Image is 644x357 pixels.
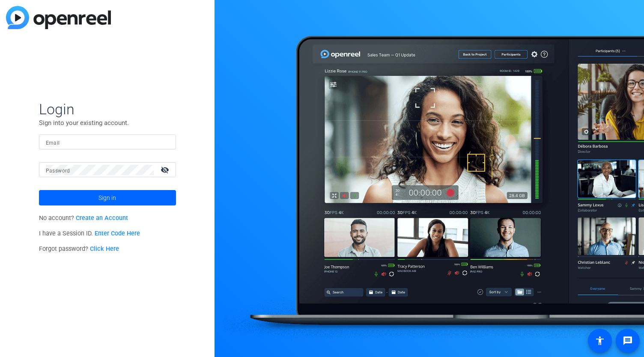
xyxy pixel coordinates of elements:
a: Create an Account [76,214,128,222]
mat-label: Password [46,168,70,174]
a: Click Here [90,245,119,253]
span: I have a Session ID. [39,230,140,237]
mat-icon: message [623,336,633,346]
span: Forgot password? [39,245,119,253]
span: No account? [39,214,128,222]
input: Enter Email Address [46,137,169,147]
mat-icon: visibility_off [155,164,176,176]
span: Login [39,100,176,118]
p: Sign into your existing account. [39,118,176,128]
button: Sign in [39,190,176,205]
mat-icon: accessibility [595,336,605,346]
img: blue-gradient.svg [6,6,111,29]
mat-label: Email [46,140,60,146]
a: Enter Code Here [95,230,140,237]
span: Sign in [98,187,116,208]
